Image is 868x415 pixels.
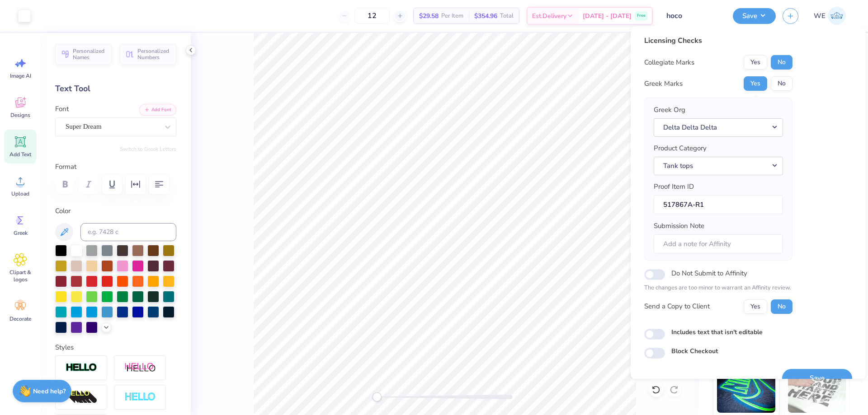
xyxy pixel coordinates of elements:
[654,157,783,175] button: Tank tops
[771,55,793,70] button: No
[654,118,783,137] button: Delta Delta Delta
[532,11,566,21] span: Est. Delivery
[9,315,31,322] span: Decorate
[10,72,31,79] span: Image AI
[654,105,685,115] label: Greek Org
[788,368,846,413] img: Water based Ink
[354,8,390,24] input: – –
[419,11,439,21] span: $29.58
[654,221,704,231] label: Submission Note
[644,79,683,89] div: Greek Marks
[139,104,176,116] button: Add Font
[671,267,747,279] label: Do Not Submit to Affinity
[441,11,463,21] span: Per Item
[10,112,30,119] span: Designs
[744,76,767,91] button: Yes
[744,299,767,314] button: Yes
[66,363,97,373] img: Stroke
[55,104,69,114] label: Font
[744,55,767,70] button: Yes
[644,301,710,312] div: Send a Copy to Client
[55,162,176,172] label: Format
[828,7,846,25] img: Werrine Empeynado
[814,11,826,21] span: WE
[124,362,156,373] img: Shadow
[5,269,35,283] span: Clipart & logos
[120,145,176,153] button: Switch to Greek Letters
[120,44,176,65] button: Personalized Numbers
[644,35,793,46] div: Licensing Checks
[137,48,171,61] span: Personalized Numbers
[654,234,783,254] input: Add a note for Affinity
[14,229,28,237] span: Greek
[66,390,97,405] img: 3D Illusion
[810,7,850,25] a: WE
[654,143,707,154] label: Product Category
[11,190,29,197] span: Upload
[671,327,763,337] label: Includes text that isn't editable
[583,11,632,21] span: [DATE] - [DATE]
[55,83,176,95] div: Text Tool
[671,346,718,356] label: Block Checkout
[80,223,176,241] input: e.g. 7428 c
[55,44,112,65] button: Personalized Names
[9,151,31,158] span: Add Text
[717,368,775,413] img: Glow in the Dark Ink
[500,11,514,21] span: Total
[660,7,726,25] input: Untitled Design
[73,48,106,61] span: Personalized Names
[474,11,497,21] span: $354.96
[124,392,156,402] img: Negative Space
[644,284,793,293] p: The changes are too minor to warrant an Affinity review.
[733,8,776,24] button: Save
[33,387,66,396] strong: Need help?
[644,57,694,68] div: Collegiate Marks
[55,342,74,353] label: Styles
[782,369,852,387] button: Save
[771,299,793,314] button: No
[654,182,694,192] label: Proof Item ID
[771,76,793,91] button: No
[637,13,646,19] span: Free
[373,392,382,401] div: Accessibility label
[55,206,176,216] label: Color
